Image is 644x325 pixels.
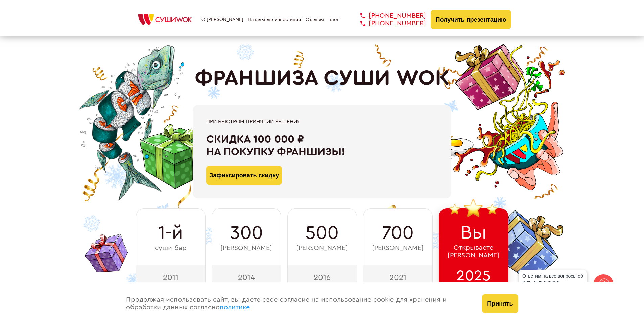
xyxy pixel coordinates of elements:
div: 2014 [212,265,281,290]
div: 2025 [439,265,508,290]
span: 500 [305,222,339,244]
span: Открываете [PERSON_NAME] [448,244,499,259]
a: Начальные инвестиции [248,17,301,22]
button: Принять [482,294,518,313]
div: 2011 [136,265,206,290]
h1: ФРАНШИЗА СУШИ WOK [195,66,450,91]
img: СУШИWOK [133,12,197,27]
span: 700 [382,222,414,244]
div: 2016 [287,265,357,290]
a: Блог [328,17,339,22]
a: О [PERSON_NAME] [201,17,243,22]
span: Вы [460,222,487,244]
span: [PERSON_NAME] [372,244,424,252]
div: Скидка 100 000 ₽ на покупку франшизы! [206,133,438,158]
a: [PHONE_NUMBER] [350,12,426,20]
div: Ответим на все вопросы об открытии вашего [PERSON_NAME]! [519,270,587,295]
div: При быстром принятии решения [206,119,438,125]
span: [PERSON_NAME] [296,244,348,252]
a: [PHONE_NUMBER] [350,20,426,27]
a: Отзывы [306,17,324,22]
div: Продолжая использовать сайт, вы даете свое согласие на использование cookie для хранения и обрабо... [119,282,476,325]
button: Получить презентацию [431,10,511,29]
div: 2021 [363,265,433,290]
button: Зафиксировать скидку [206,166,282,185]
a: политике [220,304,250,311]
span: [PERSON_NAME] [220,244,272,252]
span: 300 [230,222,263,244]
span: суши-бар [155,244,187,252]
span: 1-й [158,222,183,244]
